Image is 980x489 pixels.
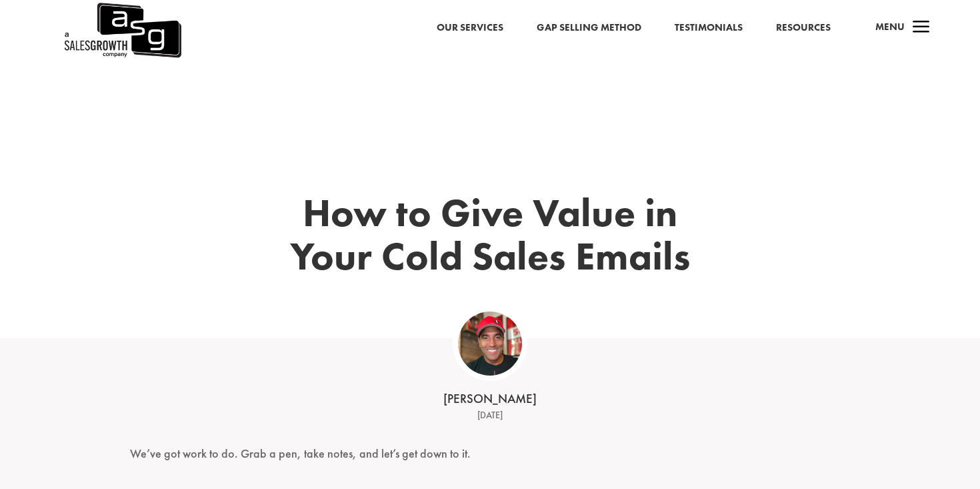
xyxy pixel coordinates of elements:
a: Our Services [437,19,503,37]
div: [DATE] [283,408,697,424]
img: ASG Co_alternate lockup (1) [458,312,522,376]
p: We’ve got work to do. Grab a pen, take notes, and let’s get down to it. [130,444,850,476]
a: Resources [776,19,831,37]
h1: How to Give Value in Your Cold Sales Emails [270,191,710,284]
span: Menu [875,20,905,33]
span: a [908,15,935,41]
a: Gap Selling Method [537,19,641,37]
a: Testimonials [675,19,743,37]
div: [PERSON_NAME] [283,390,697,408]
